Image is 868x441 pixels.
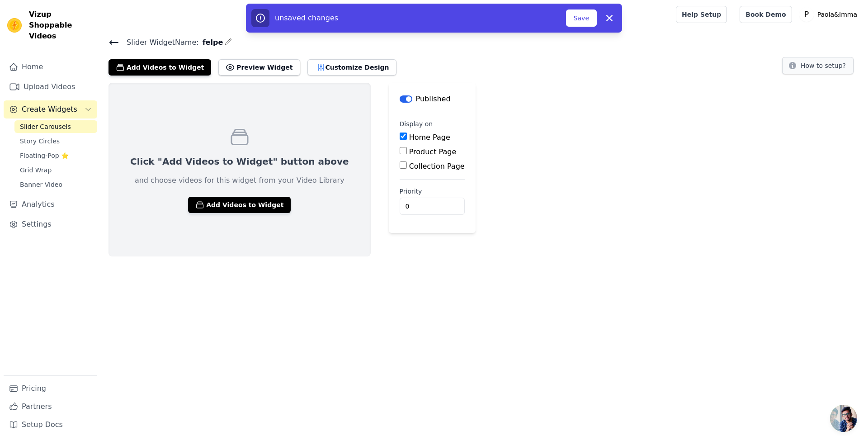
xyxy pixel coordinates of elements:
[14,164,97,176] a: Grid Wrap
[4,58,97,76] a: Home
[409,162,465,171] label: Collection Page
[119,37,199,48] span: Slider Widget Name:
[20,151,69,160] span: Floating-Pop ⭐
[135,175,344,186] p: and choose videos for this widget from your Video Library
[14,135,97,147] a: Story Circles
[416,94,451,104] p: Published
[4,379,97,398] a: Pricing
[14,120,97,133] a: Slider Carousels
[22,104,77,115] span: Create Widgets
[20,122,71,131] span: Slider Carousels
[20,137,60,146] span: Story Circles
[108,59,211,76] button: Add Videos to Widget
[782,63,854,72] a: How to setup?
[275,14,338,22] span: unsaved changes
[782,57,854,74] button: How to setup?
[830,405,857,432] div: Aprire la chat
[400,187,465,196] label: Priority
[20,166,52,175] span: Grid Wrap
[14,178,97,191] a: Banner Video
[225,36,232,48] div: Edit Name
[4,416,97,434] a: Setup Docs
[4,78,97,96] a: Upload Videos
[218,59,300,76] button: Preview Widget
[14,149,97,162] a: Floating-Pop ⭐
[130,155,349,168] p: Click "Add Videos to Widget" button above
[566,9,597,27] button: Save
[188,197,291,213] button: Add Videos to Widget
[4,100,97,119] button: Create Widgets
[307,59,396,76] button: Customize Design
[20,180,62,189] span: Banner Video
[199,37,223,48] span: felpe
[4,398,97,416] a: Partners
[409,133,450,142] label: Home Page
[4,195,97,213] a: Analytics
[400,119,433,128] legend: Display on
[4,215,97,233] a: Settings
[409,147,457,156] label: Product Page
